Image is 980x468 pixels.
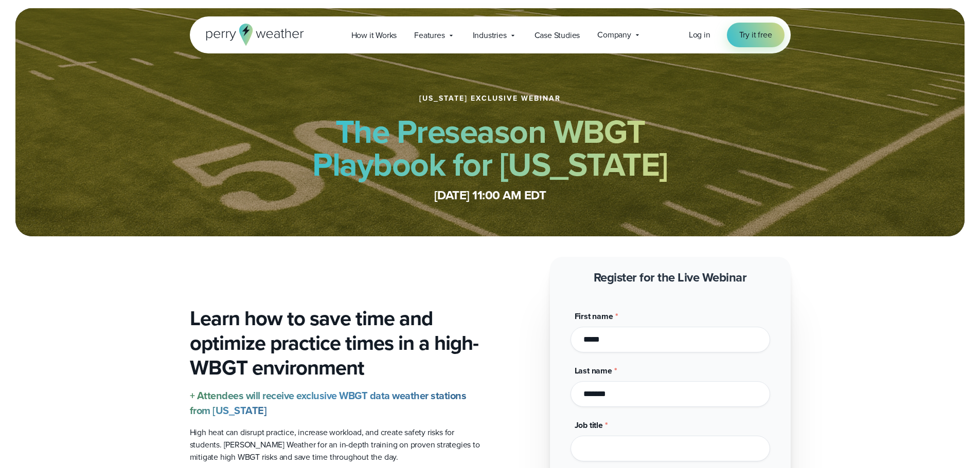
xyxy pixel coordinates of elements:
h1: [US_STATE] Exclusive Webinar [419,95,561,103]
strong: The Preseason WBGT Playbook for [US_STATE] [312,107,668,189]
a: Try it free [727,23,785,47]
a: How it Works [343,25,406,46]
a: Case Studies [526,25,589,46]
p: High heat can disrupt practice, increase workload, and create safety risks for students. [PERSON_... [190,426,482,463]
h3: Learn how to save time and optimize practice times in a high-WBGT environment [190,306,482,380]
strong: [DATE] 11:00 AM EDT [434,186,546,204]
strong: + Attendees will receive exclusive WBGT data weather stations from [US_STATE] [190,388,467,418]
span: Try it free [739,29,772,41]
span: Case Studies [534,29,580,42]
span: Features [414,29,444,42]
span: Company [597,29,631,41]
a: Log in [689,29,710,41]
span: Last name [575,365,612,377]
span: How it Works [351,29,397,42]
span: Industries [473,29,507,42]
span: First name [575,310,613,322]
span: Job title [575,419,603,431]
strong: Register for the Live Webinar [594,268,747,287]
span: Log in [689,29,710,41]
